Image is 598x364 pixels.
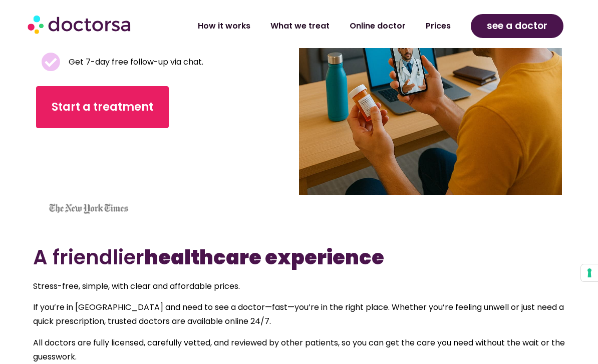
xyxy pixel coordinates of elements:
[52,99,153,115] span: Start a treatment
[188,15,260,38] a: How it works
[36,86,169,128] a: Start a treatment
[66,55,203,69] span: Get 7-day free follow-up via chat.
[162,15,461,38] nav: Menu
[33,336,565,364] p: All doctors are fully licensed, carefully vetted, and reviewed by other patients, so you can get ...
[33,279,565,293] p: Stress-free, simple, with clear and affordable prices.
[260,15,340,38] a: What we treat
[416,15,461,38] a: Prices
[340,15,416,38] a: Online doctor
[144,243,384,271] b: healthcare experience
[581,264,598,281] button: Your consent preferences for tracking technologies
[487,18,547,34] span: see a doctor
[471,14,563,38] a: see a doctor
[33,300,565,328] p: If you’re in [GEOGRAPHIC_DATA] and need to see a doctor—fast—you’re in the right place. Whether y...
[41,143,131,218] iframe: Customer reviews powered by Trustpilot
[33,245,565,269] h2: A friendlier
